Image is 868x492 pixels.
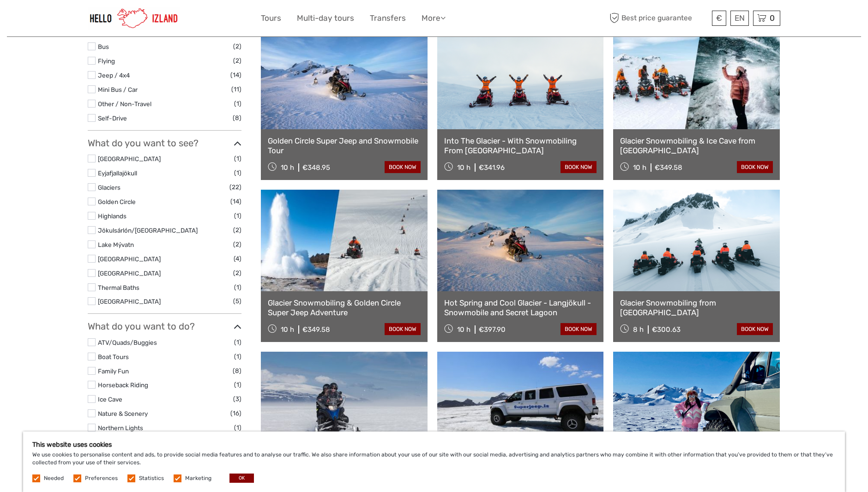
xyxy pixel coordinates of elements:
[234,98,241,109] span: (1)
[479,325,506,334] div: €397.90
[730,11,749,26] div: EN
[98,100,151,108] a: Other / Non-Travel
[234,422,241,433] span: (1)
[98,169,137,177] a: Eyjafjallajökull
[385,323,421,335] a: book now
[302,163,330,172] div: €348.95
[98,57,115,65] a: Flying
[233,394,241,404] span: (3)
[98,72,130,79] a: Jeep / 4x4
[185,474,211,482] label: Marketing
[234,153,241,164] span: (1)
[633,325,644,334] span: 8 h
[233,366,241,376] span: (8)
[98,396,122,403] a: Ice Cave
[633,163,646,172] span: 10 h
[229,474,254,483] button: OK
[281,163,294,172] span: 10 h
[234,253,241,264] span: (4)
[457,163,470,172] span: 10 h
[234,351,241,362] span: (1)
[561,323,597,335] a: book now
[370,12,406,25] a: Transfers
[230,196,241,207] span: (14)
[98,284,139,291] a: Thermal Baths
[106,14,117,25] button: Open LiveChat chat widget
[261,12,281,25] a: Tours
[422,12,446,25] a: More
[233,113,241,123] span: (8)
[607,11,710,26] span: Best price guarantee
[737,323,773,335] a: book now
[98,155,161,162] a: [GEOGRAPHIC_DATA]
[44,474,64,482] label: Needed
[98,198,136,205] a: Golden Circle
[88,138,241,149] h3: What do you want to see?
[620,136,773,155] a: Glacier Snowmobiling & Ice Cave from [GEOGRAPHIC_DATA]
[98,43,109,50] a: Bus
[233,296,241,306] span: (5)
[230,70,241,80] span: (14)
[98,227,198,234] a: Jökulsárlón/[GEOGRAPHIC_DATA]
[139,474,164,482] label: Statistics
[234,379,241,390] span: (1)
[652,325,681,334] div: €300.63
[281,325,294,334] span: 10 h
[88,7,180,30] img: 1270-cead85dc-23af-4572-be81-b346f9cd5751_logo_small.jpg
[457,325,470,334] span: 10 h
[98,114,127,122] a: Self-Drive
[229,182,241,192] span: (22)
[98,298,161,305] a: [GEOGRAPHIC_DATA]
[85,474,118,482] label: Preferences
[234,337,241,348] span: (1)
[13,16,104,24] p: We're away right now. Please check back later!
[231,84,241,95] span: (11)
[98,339,157,346] a: ATV/Quads/Buggies
[23,432,845,492] div: We use cookies to personalise content and ads, to provide social media features and to analyse ou...
[230,408,241,419] span: (16)
[716,13,722,23] span: €
[98,381,148,389] a: Horseback Riding
[98,241,134,248] a: Lake Mývatn
[233,239,241,250] span: (2)
[88,321,241,332] h3: What do you want to do?
[234,210,241,221] span: (1)
[234,282,241,293] span: (1)
[98,410,148,417] a: Nature & Scenery
[620,298,773,317] a: Glacier Snowmobiling from [GEOGRAPHIC_DATA]
[98,212,127,220] a: Highlands
[561,161,597,173] a: book now
[98,424,143,432] a: Northern Lights
[98,255,161,263] a: [GEOGRAPHIC_DATA]
[233,55,241,66] span: (2)
[768,13,776,23] span: 0
[98,353,129,360] a: Boat Tours
[444,136,597,155] a: Into The Glacier - With Snowmobiling From [GEOGRAPHIC_DATA]
[297,12,354,25] a: Multi-day tours
[737,161,773,173] a: book now
[98,184,121,191] a: Glaciers
[268,136,421,155] a: Golden Circle Super Jeep and Snowmobile Tour
[233,225,241,235] span: (2)
[444,298,597,317] a: Hot Spring and Cool Glacier - Langjökull - Snowmobile and Secret Lagoon
[98,86,138,93] a: Mini Bus / Car
[32,441,836,449] h5: This website uses cookies
[98,270,161,277] a: [GEOGRAPHIC_DATA]
[479,163,505,172] div: €341.96
[655,163,682,172] div: €349.58
[385,161,421,173] a: book now
[233,268,241,278] span: (2)
[98,367,129,375] a: Family Fun
[268,298,421,317] a: Glacier Snowmobiling & Golden Circle Super Jeep Adventure
[233,41,241,52] span: (2)
[234,168,241,178] span: (1)
[302,325,330,334] div: €349.58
